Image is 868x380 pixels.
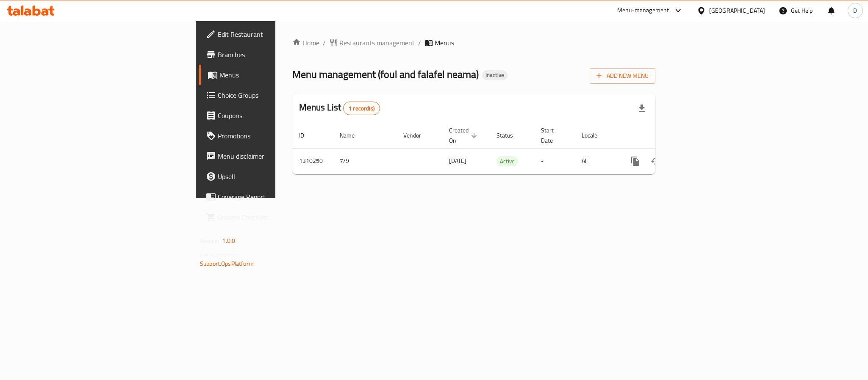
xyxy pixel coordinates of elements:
[199,207,341,227] a: Grocery Checklist
[218,90,334,100] span: Choice Groups
[200,250,239,261] span: Get support on:
[646,151,666,171] button: Change Status
[632,98,652,118] div: Export file
[199,65,341,85] a: Menus
[418,38,421,48] li: /
[199,126,341,146] a: Promotions
[199,187,341,207] a: Coverage Report
[403,130,432,140] span: Vendor
[590,68,655,84] button: Add New Menu
[199,24,341,44] a: Edit Restaurant
[199,85,341,105] a: Choice Groups
[534,148,575,174] td: -
[199,44,341,65] a: Branches
[482,70,507,80] div: Inactive
[219,70,334,80] span: Menus
[340,130,366,140] span: Name
[496,157,518,166] span: Active
[218,131,334,141] span: Promotions
[292,38,655,48] nav: breadcrumb
[333,148,397,174] td: 7/9
[575,148,618,174] td: All
[218,50,334,60] span: Branches
[625,151,646,171] button: more
[218,29,334,39] span: Edit Restaurant
[344,105,380,113] span: 1 record(s)
[222,235,235,246] span: 1.0.0
[329,38,415,48] a: Restaurants management
[853,6,857,15] span: D
[292,123,713,174] table: enhanced table
[496,130,524,140] span: Status
[582,130,608,140] span: Locale
[200,235,221,246] span: Version:
[299,130,315,140] span: ID
[617,6,669,16] div: Menu-management
[199,105,341,126] a: Coupons
[218,192,334,202] span: Coverage Report
[199,146,341,166] a: Menu disclaimer
[218,171,334,182] span: Upsell
[482,72,507,79] span: Inactive
[292,65,479,84] span: Menu management ( foul and falafel neama )
[339,38,415,48] span: Restaurants management
[618,123,713,149] th: Actions
[541,125,565,146] span: Start Date
[435,38,454,48] span: Menus
[709,6,765,15] div: [GEOGRAPHIC_DATA]
[596,71,649,81] span: Add New Menu
[343,102,380,115] div: Total records count
[218,151,334,161] span: Menu disclaimer
[200,258,254,269] a: Support.OpsPlatform
[299,101,380,115] h2: Menus List
[449,125,480,146] span: Created On
[218,110,334,121] span: Coupons
[218,212,334,222] span: Grocery Checklist
[199,166,341,187] a: Upsell
[449,155,466,166] span: [DATE]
